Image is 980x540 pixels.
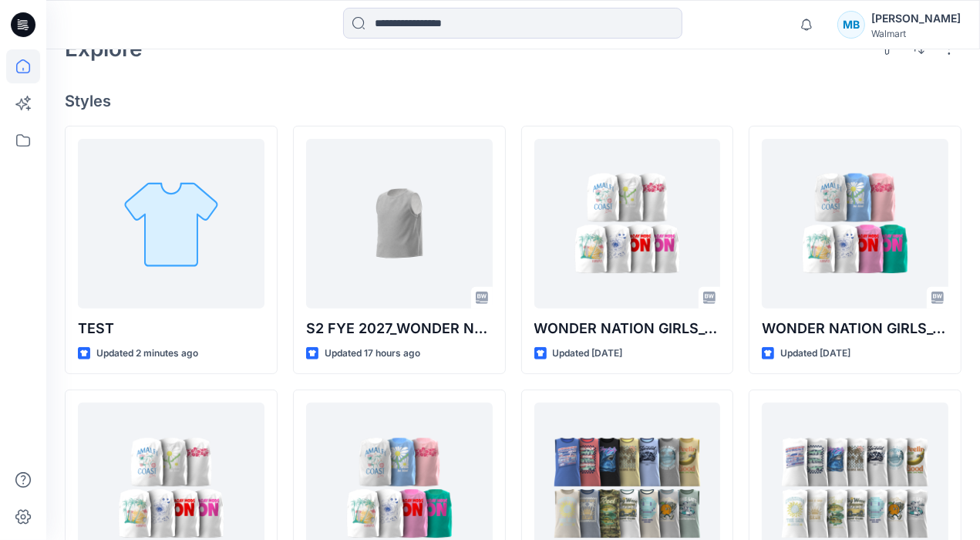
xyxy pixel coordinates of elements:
[762,139,948,309] a: WONDER NATION GIRLS_TANK TOP_S2 26
[96,346,198,362] p: Updated 2 minutes ago
[871,28,961,39] div: Walmart
[78,318,264,339] p: TEST
[837,11,865,39] div: MB
[306,318,493,339] p: S2 FYE 2027_WONDER NATION TANK TOP
[780,346,850,362] p: Updated [DATE]
[871,9,961,28] div: [PERSON_NAME]
[762,318,948,339] p: WONDER NATION GIRLS_TANK TOP_S2 26
[306,139,493,309] a: S2 FYE 2027_WONDER NATION TANK TOP
[65,36,143,61] h2: Explore
[534,318,721,339] p: WONDER NATION GIRLS_TANK TOP_S2 26_WHITE GROUNDS
[534,139,721,309] a: WONDER NATION GIRLS_TANK TOP_S2 26_WHITE GROUNDS
[78,139,264,309] a: TEST
[65,92,961,110] h4: Styles
[325,346,420,362] p: Updated 17 hours ago
[553,346,623,362] p: Updated [DATE]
